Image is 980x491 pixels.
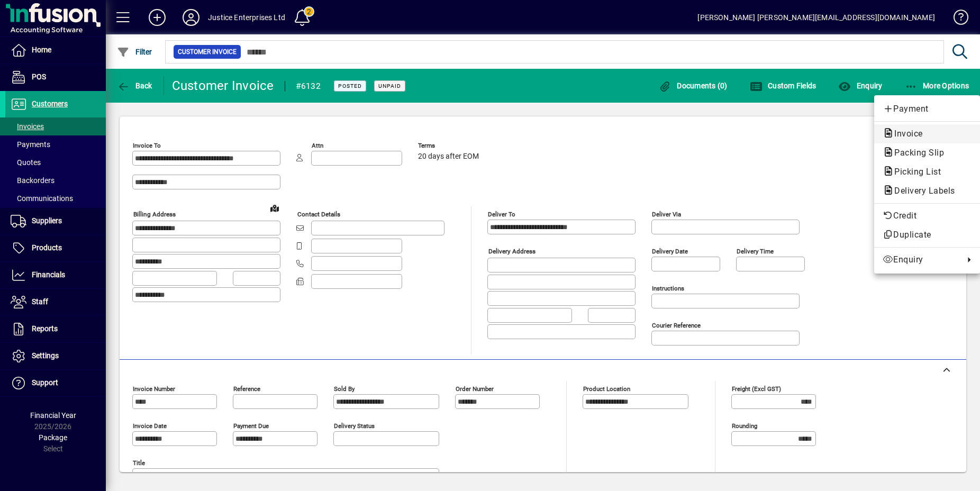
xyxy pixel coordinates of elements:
[883,253,959,266] span: Enquiry
[874,99,980,119] button: Add customer payment
[883,129,928,139] span: Invoice
[883,103,972,115] span: Payment
[883,186,960,196] span: Delivery Labels
[883,210,972,222] span: Credit
[883,229,972,241] span: Duplicate
[883,167,946,177] span: Picking List
[883,148,949,158] span: Packing Slip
